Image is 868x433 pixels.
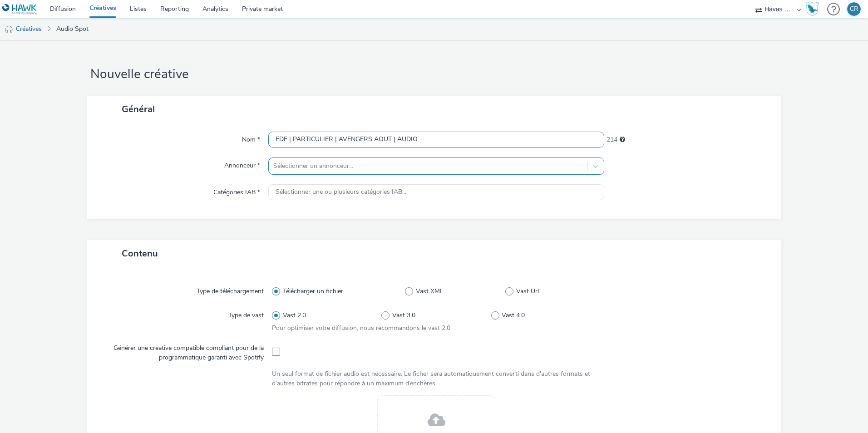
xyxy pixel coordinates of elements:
label: Générer une creative compatible compliant pour de la programmatique garanti avec Spotify [103,340,267,362]
a: Audio Spot [52,18,93,40]
img: audio [5,25,14,34]
span: Contenu [122,247,158,260]
span: Pour optimiser votre diffusion, nous recommandons le vast 2.0 [272,324,450,332]
label: Catégories IAB * [210,184,264,197]
label: Type de téléchargement [193,283,267,296]
img: undefined Logo [2,4,37,15]
span: Vast XML [416,287,444,296]
label: Nom * [238,132,264,144]
span: Vast Url [516,287,539,296]
span: Vast 4.0 [502,311,525,320]
img: Hawk Academy [805,2,819,16]
input: Nom [268,132,604,148]
label: Type de vast [225,307,267,320]
div: Un seul format de fichier audio est nécessaire. Le ficher sera automatiquement converti dans d'au... [272,369,601,388]
span: 214 [607,135,617,144]
div: 255 caractères maximum [620,135,625,144]
span: Sélectionner une ou plusieurs catégories IAB... [276,188,406,196]
a: Hawk Academy [805,2,823,16]
span: Général [122,103,155,115]
span: Vast 3.0 [392,311,415,320]
h1: Nouvelle créative [87,66,781,83]
span: Vast 2.0 [283,311,306,320]
label: Annonceur * [221,157,264,170]
div: CR [850,2,858,16]
span: Télécharger un fichier [283,287,343,296]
